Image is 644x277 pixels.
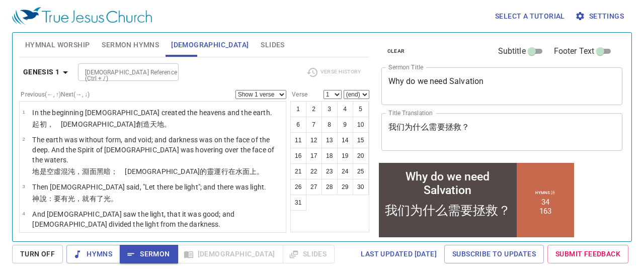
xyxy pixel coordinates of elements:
span: Turn Off [20,248,55,260]
input: Type Bible Reference [81,66,159,78]
button: 18 [321,148,338,164]
button: 29 [337,179,353,195]
wh8415: 面 [90,167,264,175]
button: 9 [337,117,353,133]
button: 19 [337,148,353,164]
button: 8 [321,117,338,133]
wh6440: 黑暗 [97,167,264,175]
span: Submit Feedback [555,248,620,260]
wh2822: ； [DEMOGRAPHIC_DATA] [111,167,264,175]
span: [DEMOGRAPHIC_DATA] [171,39,249,51]
b: Genesis 1 [23,66,60,78]
button: 23 [321,163,338,179]
p: In the beginning [DEMOGRAPHIC_DATA] created the heavens and the earth. [32,108,272,118]
button: 28 [321,179,338,195]
button: 4 [337,101,353,117]
a: Submit Feedback [547,245,628,263]
span: Slides [261,39,284,51]
wh776: 。 [164,120,171,128]
wh1961: 空虛 [47,167,264,175]
p: Then [DEMOGRAPHIC_DATA] said, "Let there be light"; and there was light. [32,182,266,192]
wh430: 的靈 [200,167,264,175]
img: True Jesus Church [12,7,152,25]
wh216: ，就有了光 [75,195,118,203]
button: 14 [337,132,353,148]
button: Turn Off [12,245,63,263]
button: 16 [290,148,306,164]
span: 2 [22,136,25,142]
button: 20 [353,148,369,164]
button: 11 [290,132,306,148]
p: 神 [32,194,266,204]
button: 31 [290,195,306,211]
span: Sermon Hymns [102,39,159,51]
button: 3 [321,101,338,117]
p: 起初 [32,119,272,129]
a: Last updated [DATE] [357,245,441,263]
wh6440: 上 [250,167,264,175]
button: 27 [306,179,322,195]
button: clear [381,45,411,57]
span: 4 [22,211,25,216]
span: Settings [577,10,624,23]
button: 6 [290,117,306,133]
wh7307: 運行 [214,167,264,175]
wh7220: 光 [47,232,139,240]
button: 30 [353,179,369,195]
span: Hymnal Worship [25,39,90,51]
wh430: 說 [40,195,118,203]
wh776: 是 [40,167,264,175]
wh4325: 面 [243,167,264,175]
button: 25 [353,163,369,179]
iframe: from-child [377,161,576,244]
span: Hymns [74,248,112,260]
p: 地 [32,166,283,176]
wh7363: 在水 [228,167,264,175]
button: 12 [306,132,322,148]
wh430: 創造 [136,120,172,128]
span: Last updated [DATE] [361,248,437,260]
span: Subscribe to Updates [452,248,536,260]
button: 17 [306,148,322,164]
p: And [DEMOGRAPHIC_DATA] saw the light, that it was good; and [DEMOGRAPHIC_DATA] divided the light ... [32,209,283,229]
button: Settings [573,7,628,26]
button: 13 [321,132,338,148]
wh2896: ，就把光 [75,232,139,240]
span: 1 [22,109,25,115]
span: clear [387,47,405,56]
button: 15 [353,132,369,148]
wh216: 。 [111,195,118,203]
button: Genesis 1 [19,63,76,81]
wh7225: ， [DEMOGRAPHIC_DATA] [47,120,172,128]
a: Subscribe to Updates [444,245,544,263]
button: 2 [306,101,322,117]
wh914: 。 [132,232,139,240]
label: Verse [290,91,307,98]
p: The earth was without form, and void; and darkness was on the face of the deep. And the Spirit of... [32,135,283,165]
button: Sermon [120,245,178,263]
p: 神 [32,231,283,241]
button: 21 [290,163,306,179]
span: 3 [22,183,25,189]
wh216: 是好的 [54,232,139,240]
button: 26 [290,179,306,195]
wh1254: 天 [150,120,171,128]
wh559: ：要有 [47,195,118,203]
button: 22 [306,163,322,179]
span: Select a tutorial [495,10,565,23]
wh8414: 混沌 [61,167,264,175]
wh1961: 光 [68,195,118,203]
span: Subtitle [498,45,526,57]
wh216: 暗 [104,232,139,240]
wh922: ，淵 [75,167,264,175]
label: Previous (←, ↑) Next (→, ↓) [21,91,90,98]
button: 7 [306,117,322,133]
button: Select a tutorial [491,7,569,26]
textarea: 我们为什么需要拯救？ [388,122,616,141]
wh430: 看 [40,232,139,240]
